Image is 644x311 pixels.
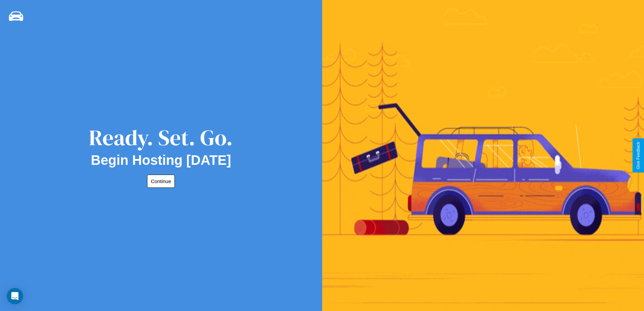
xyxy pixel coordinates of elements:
[91,153,231,168] h2: Begin Hosting [DATE]
[147,175,175,188] button: Continue
[636,142,641,169] div: Give Feedback
[89,123,233,153] div: Ready. Set. Go.
[7,288,23,304] div: Open Intercom Messenger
